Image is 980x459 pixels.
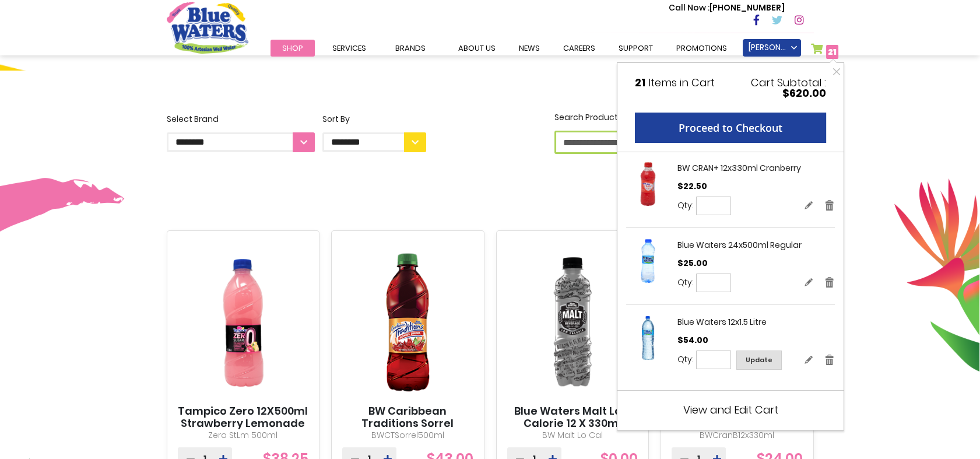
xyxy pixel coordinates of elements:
a: View and Edit Cart [683,402,778,417]
span: Update [746,355,772,365]
a: Blue Waters Malt Low Calorie 12 X 330ml [507,405,638,430]
label: Search Product [554,111,814,154]
img: Tampico Zero 12X500ml Strawberry Lemonade [178,241,309,405]
a: about us [447,40,507,57]
span: Brands [395,43,426,54]
a: careers [552,40,607,57]
img: Blue Waters Malt Low Calorie 12 X 330ml [507,241,638,405]
a: store logo [167,2,248,53]
span: $25.00 [677,257,708,269]
img: BW Caribbean Traditions Sorrel 12x500ml [342,241,473,405]
a: Blue Waters 12x1.5 Litre [626,316,670,363]
a: Tampico Zero 12X500ml Strawberry Lemonade [178,405,309,430]
p: BWCTSorrel500ml [342,429,473,442]
p: BW Malt Lo Cal [507,429,638,442]
span: $22.50 [677,180,707,192]
button: Proceed to Checkout [635,113,826,143]
p: [PHONE_NUMBER] [669,2,785,14]
p: Zero StLm 500ml [178,429,309,442]
button: Update [736,351,782,370]
select: Select Brand [167,132,315,152]
span: Shop [282,43,303,54]
img: Blue Waters 12x1.5 Litre [626,316,670,360]
span: Cart Subtotal [751,75,821,90]
a: BW Caribbean Traditions Sorrel 12x500ml [342,405,473,443]
a: News [507,40,552,57]
span: Services [332,43,366,54]
a: BW CRAN+ 12x330ml Cranberry [677,162,801,174]
label: Qty [677,353,694,366]
span: 21 [828,46,837,58]
p: BWCranB12x330ml [672,429,803,442]
a: BW CRAN+ 12x330ml Cranberry [626,162,670,209]
a: Blue Waters 24x500ml Regular [626,239,670,286]
span: 21 [635,75,645,90]
span: $620.00 [782,86,826,100]
a: [PERSON_NAME] [743,39,801,57]
a: 21 [811,43,839,60]
a: Blue Waters 12x1.5 Litre [677,316,767,328]
span: Items in Cart [648,75,715,90]
label: Qty [677,199,694,212]
input: Search Product [554,131,814,154]
div: Sort By [322,113,426,125]
label: Select Brand [167,113,315,152]
span: Call Now : [669,2,709,13]
img: Blue Waters 24x500ml Regular [626,239,670,283]
select: Sort By [322,132,426,152]
a: Blue Waters 24x500ml Regular [677,239,802,251]
label: Qty [677,276,694,289]
a: Promotions [665,40,739,57]
span: $54.00 [677,334,708,346]
a: support [607,40,665,57]
img: BW CRAN+ 12x330ml Cranberry [626,162,670,206]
